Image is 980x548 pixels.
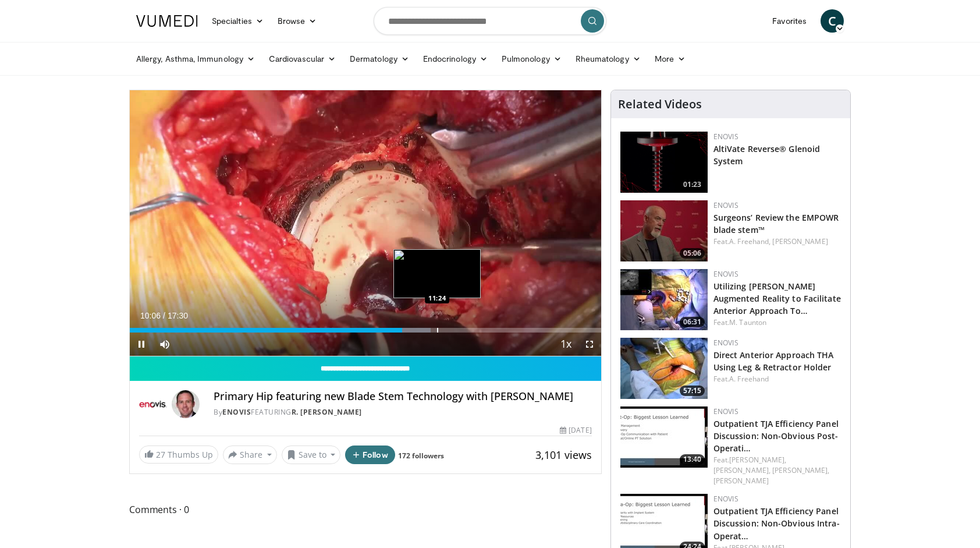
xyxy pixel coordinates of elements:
[713,132,738,142] a: Enovis
[153,333,176,356] button: Mute
[713,494,738,504] a: Enovis
[648,47,693,70] a: More
[620,406,708,468] a: 13:40
[713,317,841,328] div: Feat.
[223,446,277,464] button: Share
[680,454,705,465] span: 13:40
[620,200,708,261] a: 05:06
[713,281,841,316] a: Utilizing [PERSON_NAME] Augmented Reality to Facilitate Anterior Approach To…
[398,451,444,461] a: 172 followers
[222,407,251,417] a: Enovis
[713,200,738,210] a: Enovis
[713,374,841,384] div: Feat.
[130,90,601,356] video-js: Video Player
[345,446,395,464] button: Follow
[620,200,708,261] img: 0a7081bc-7458-401a-9aad-cf0d01db280b.150x105_q85_crop-smart_upscale.jpg
[129,47,262,70] a: Allergy, Asthma, Immunology
[156,449,165,460] span: 27
[620,269,708,330] img: 7dbc0d68-c1fc-419d-9ba5-0969a103abb4.150x105_q85_crop-smart_upscale.jpg
[713,212,839,235] a: Surgeons’ Review the EMPOWR blade stem™
[535,448,592,462] span: 3,101 views
[729,455,786,465] a: [PERSON_NAME],
[821,9,844,33] a: C
[772,465,829,475] a: [PERSON_NAME],
[729,236,770,246] a: A. Freehand,
[620,338,708,399] a: 57:15
[680,386,705,396] span: 57:15
[139,390,167,418] img: Enovis
[713,236,841,247] div: Feat.
[620,132,708,193] a: 01:23
[129,502,602,517] span: Comments 0
[214,407,592,418] div: By FEATURING
[393,249,481,298] img: image.jpeg
[130,333,153,356] button: Pause
[713,465,770,475] a: [PERSON_NAME],
[620,406,708,468] img: 541a3dc9-dc4c-4bb0-95bd-a3b3603522aa.150x105_q85_crop-smart_upscale.jpg
[713,269,738,279] a: Enovis
[618,97,702,111] h4: Related Videos
[168,311,188,320] span: 17:30
[262,47,343,70] a: Cardiovascular
[495,47,569,70] a: Pulmonology
[130,328,601,333] div: Progress Bar
[713,505,840,541] a: Outpatient TJA Efficiency Panel Discussion: Non-Obvious Intra-Operat…
[620,338,708,399] img: f793fc72-0865-4185-860f-3f996b3d2089.150x105_q85_crop-smart_upscale.jpg
[713,338,738,348] a: Enovis
[560,425,591,436] div: [DATE]
[680,248,705,259] span: 05:06
[292,407,362,417] a: R. [PERSON_NAME]
[172,390,200,418] img: Avatar
[205,9,271,33] a: Specialties
[713,455,841,486] div: Feat.
[271,9,324,33] a: Browse
[680,317,705,327] span: 06:31
[555,333,578,356] button: Playback Rate
[343,47,416,70] a: Dermatology
[713,476,769,486] a: [PERSON_NAME]
[374,7,606,35] input: Search topics, interventions
[772,236,828,246] a: [PERSON_NAME]
[729,374,769,384] a: A. Freehand
[680,179,705,190] span: 01:23
[136,15,198,27] img: VuMedi Logo
[713,349,834,373] a: Direct Anterior Approach THA Using Leg & Retractor Holder
[140,311,161,320] span: 10:06
[282,446,341,464] button: Save to
[620,269,708,330] a: 06:31
[416,47,495,70] a: Endocrinology
[713,406,738,416] a: Enovis
[214,390,592,403] h4: Primary Hip featuring new Blade Stem Technology with [PERSON_NAME]
[765,9,814,33] a: Favorites
[163,311,165,320] span: /
[713,143,821,167] a: AltiVate Reverse® Glenoid System
[578,333,601,356] button: Fullscreen
[569,47,648,70] a: Rheumatology
[729,317,766,327] a: M. Taunton
[713,418,839,454] a: Outpatient TJA Efficiency Panel Discussion: Non-Obvious Post-Operati…
[620,132,708,193] img: 5c1caa1d-9170-4353-b546-f3bbd9b198c6.png.150x105_q85_crop-smart_upscale.png
[139,446,218,464] a: 27 Thumbs Up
